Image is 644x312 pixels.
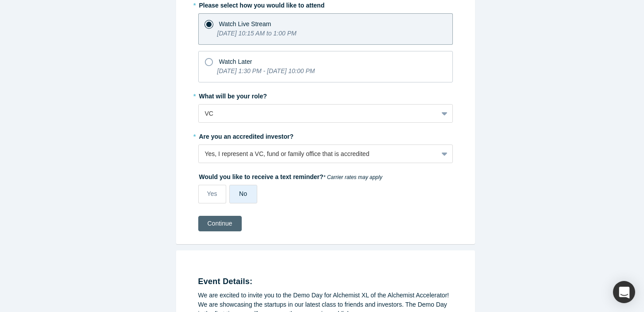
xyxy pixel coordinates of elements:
span: Watch Live Stream [219,20,271,27]
label: Are you an accredited investor? [198,129,453,141]
span: Yes [207,190,217,197]
strong: Event Details: [198,277,253,286]
div: Yes, I represent a VC, fund or family office that is accredited [205,149,432,159]
span: Watch Later [219,58,252,65]
em: * Carrier rates may apply [323,174,382,180]
i: [DATE] 10:15 AM to 1:00 PM [217,30,297,37]
label: What will be your role? [198,89,453,101]
button: Continue [198,216,242,231]
span: No [239,190,247,197]
div: We are excited to invite you to the Demo Day for Alchemist XL of the Alchemist Accelerator! [198,291,453,300]
label: Would you like to receive a text reminder? [198,169,453,182]
i: [DATE] 1:30 PM - [DATE] 10:00 PM [217,67,315,74]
